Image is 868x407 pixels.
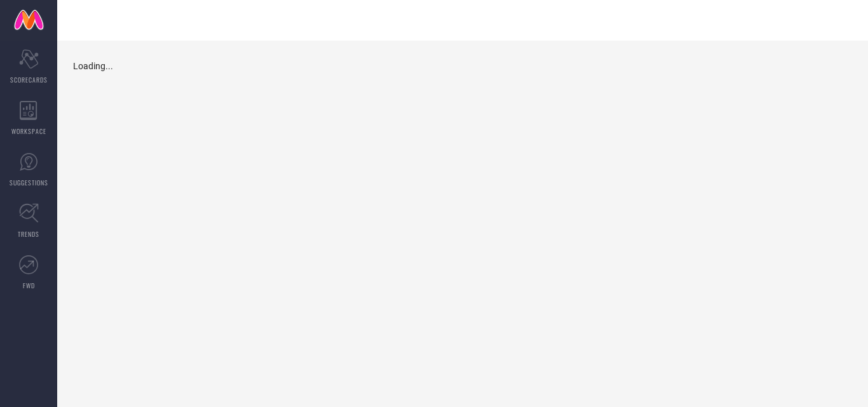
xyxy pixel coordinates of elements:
span: TRENDS [18,229,39,239]
span: FWD [23,281,35,290]
span: WORKSPACE [11,126,46,136]
span: SUGGESTIONS [10,178,48,187]
span: SCORECARDS [10,75,48,84]
span: Loading... [73,61,113,71]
